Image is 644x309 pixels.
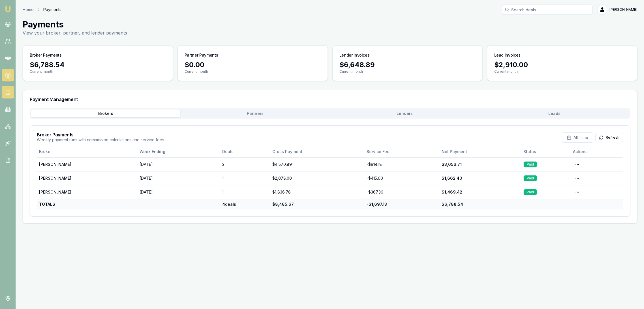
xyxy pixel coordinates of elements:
div: 1 [222,175,268,181]
div: Paid [523,189,537,195]
div: $2,910.00 [494,60,630,69]
th: Actions [570,146,623,157]
div: Paid [523,161,537,168]
div: 4 deals [222,201,268,207]
a: Home [23,7,34,12]
div: - $914.18 [367,162,437,167]
div: $3,656.71 [442,162,519,167]
div: $1,836.78 [272,189,362,195]
th: Deals [220,146,270,157]
div: [PERSON_NAME] [39,175,135,181]
div: $8,485.67 [272,201,362,207]
div: - $1,697.13 [367,201,437,207]
div: [PERSON_NAME] [39,162,135,167]
div: - $367.36 [367,189,437,195]
th: Broker [37,146,137,157]
button: All Time [562,132,593,143]
td: [DATE] [137,185,220,199]
th: Status [521,146,571,157]
nav: breadcrumb [23,7,61,12]
div: $1,469.42 [442,189,519,195]
h3: Lead Invoices [494,52,520,58]
button: Brokers [31,110,180,117]
h3: Broker Payments [37,132,164,137]
th: Service Fee [364,146,439,157]
p: Current month [185,69,321,74]
th: Week Ending [137,146,220,157]
div: 1 [222,189,268,195]
div: 2 [222,162,268,167]
th: Net Payment [439,146,521,157]
div: - $415.60 [367,175,437,181]
p: View your broker, partner, and lender payments [23,29,127,36]
span: [PERSON_NAME] [609,7,637,12]
p: Current month [30,69,166,74]
p: Current month [494,69,630,74]
th: Gross Payment [270,146,364,157]
div: $2,078.00 [272,175,362,181]
h3: Broker Payments [30,52,62,58]
input: Search deals [502,5,592,15]
img: emu-icon-u.png [5,6,11,12]
p: Weekly payment runs with commission calculations and service fees [37,137,164,143]
h1: Payments [23,19,127,29]
span: Payments [43,7,61,12]
button: Refresh [595,133,623,142]
div: TOTALS [39,201,135,207]
div: $6,788.54 [30,60,166,69]
div: Paid [523,175,537,181]
div: $6,788.54 [442,201,519,207]
button: Lenders [330,110,480,117]
td: [DATE] [137,157,220,171]
h3: Partner Payments [185,52,218,58]
p: Current month [339,69,476,74]
button: Partners [180,110,330,117]
h3: Payment Management [30,97,630,102]
td: [DATE] [137,171,220,185]
div: [PERSON_NAME] [39,189,135,195]
button: Leads [480,110,629,117]
div: $6,648.89 [339,60,476,69]
span: All Time [574,135,588,140]
div: $1,662.40 [442,175,519,181]
h3: Lender Invoices [339,52,370,58]
div: $4,570.89 [272,162,362,167]
div: $0.00 [185,60,321,69]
